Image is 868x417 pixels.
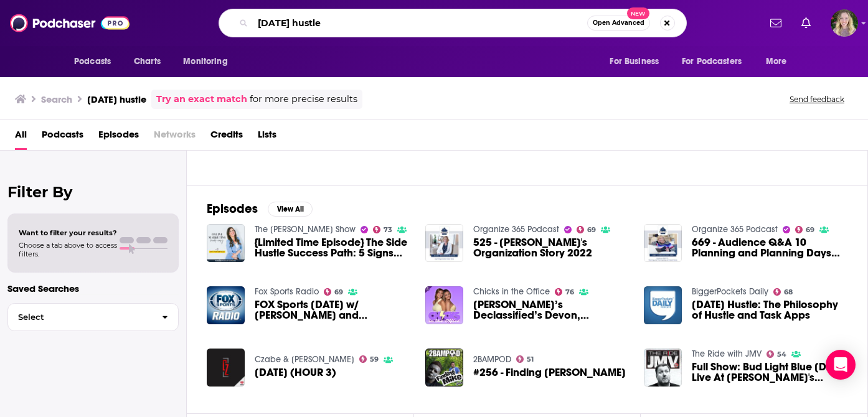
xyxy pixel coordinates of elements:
img: 525 - Lisa's Organization Story 2022 [425,224,463,262]
button: open menu [757,50,803,73]
button: open menu [174,50,243,73]
a: Sunday Hustle: The Philosophy of Hustle and Task Apps [692,299,847,321]
span: Full Show: Bud Light Blue [DATE] Live At [PERSON_NAME]'s Watch Bar! [692,362,847,383]
span: More [766,53,787,70]
img: 12/27/2024 (HOUR 3) [207,349,245,387]
h3: Search [41,93,72,105]
span: #256 - Finding [PERSON_NAME] [473,367,626,378]
img: Ned’s Declassified’s Devon, Lindsey & Daniel Interview + Weekly Watch Report [425,286,463,324]
a: Podcasts [42,124,83,150]
div: Search podcasts, credits, & more... [219,9,687,37]
span: 69 [806,227,814,233]
span: 69 [334,289,343,295]
span: [DATE] (HOUR 3) [255,367,336,378]
a: {Limited Time Episode} The Side Hustle Success Path: 5 Signs You’re Ready to Start a Side Hustle ... [255,237,410,258]
img: #256 - Finding Mike [425,349,463,387]
a: Full Show: Bud Light Blue Friday Live At Tom's Watch Bar! [692,362,847,383]
span: For Business [610,53,659,70]
img: Podchaser - Follow, Share and Rate Podcasts [10,11,130,35]
img: User Profile [831,9,858,37]
a: Charts [126,50,168,73]
a: 69 [795,226,815,233]
span: Want to filter your results? [19,228,117,237]
span: 76 [565,289,574,295]
img: 669 - Audience Q&A 10 Planning and Planning Days (Invisible Work) [644,224,682,262]
a: FOX Sports Sunday w/ Mike Harmon and Dan Beyer: 02/10/2019 [255,299,410,321]
a: Episodes [98,124,139,150]
a: Lists [258,124,276,150]
a: Ned’s Declassified’s Devon, Lindsey & Daniel Interview + Weekly Watch Report [473,299,629,321]
a: Organize 365 Podcast [692,224,778,235]
span: 51 [527,357,534,362]
a: 51 [516,355,534,363]
a: Chicks in the Office [473,286,550,297]
a: 69 [577,226,597,233]
a: 69 [324,288,344,296]
h2: Episodes [207,201,258,217]
a: 525 - Lisa's Organization Story 2022 [473,237,629,258]
span: Open Advanced [593,20,644,26]
a: 2BAMPOD [473,354,511,365]
a: Show notifications dropdown [765,12,786,34]
input: Search podcasts, credits, & more... [253,13,587,33]
span: Choose a tab above to access filters. [19,241,117,258]
a: Credits [210,124,243,150]
span: Podcasts [74,53,111,70]
span: Networks [154,124,196,150]
span: [DATE] Hustle: The Philosophy of Hustle and Task Apps [692,299,847,321]
span: For Podcasters [682,53,742,70]
a: #256 - Finding Mike [473,367,626,378]
img: Full Show: Bud Light Blue Friday Live At Tom's Watch Bar! [644,349,682,387]
a: 76 [555,288,575,296]
a: BiggerPockets Daily [692,286,768,297]
a: Fox Sports Radio [255,286,319,297]
span: FOX Sports [DATE] w/ [PERSON_NAME] and [PERSON_NAME]: [DATE] [255,299,410,321]
h2: Filter By [7,183,179,201]
img: FOX Sports Sunday w/ Mike Harmon and Dan Beyer: 02/10/2019 [207,286,245,324]
button: Send feedback [786,94,848,105]
a: 59 [359,355,379,363]
a: All [15,124,27,150]
span: [PERSON_NAME]’s Declassified’s Devon, [PERSON_NAME] & [PERSON_NAME] Interview + Weekly Watch Report [473,299,629,321]
p: Saved Searches [7,283,179,294]
a: Show notifications dropdown [796,12,816,34]
img: Sunday Hustle: The Philosophy of Hustle and Task Apps [644,286,682,324]
a: 68 [773,288,793,296]
button: open menu [601,50,674,73]
a: 12/27/2024 (HOUR 3) [255,367,336,378]
a: The Ride with JMV [692,349,762,359]
span: Logged in as lauren19365 [831,9,858,37]
h3: [DATE] hustle [87,93,146,105]
a: Try an exact match [156,92,247,106]
span: 525 - [PERSON_NAME]'s Organization Story 2022 [473,237,629,258]
span: 54 [777,352,786,357]
button: Select [7,303,179,331]
div: Open Intercom Messenger [826,350,856,380]
a: The Amy Porterfield Show [255,224,356,235]
span: Charts [134,53,161,70]
button: open menu [674,50,760,73]
span: Select [8,313,152,321]
a: Organize 365 Podcast [473,224,559,235]
span: Monitoring [183,53,227,70]
a: Czabe & Butch [255,354,354,365]
a: 669 - Audience Q&A 10 Planning and Planning Days (Invisible Work) [692,237,847,258]
img: {Limited Time Episode} The Side Hustle Success Path: 5 Signs You’re Ready to Start a Side Hustle ... [207,224,245,262]
button: View All [268,202,313,217]
span: 59 [370,357,379,362]
span: 73 [384,227,392,233]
